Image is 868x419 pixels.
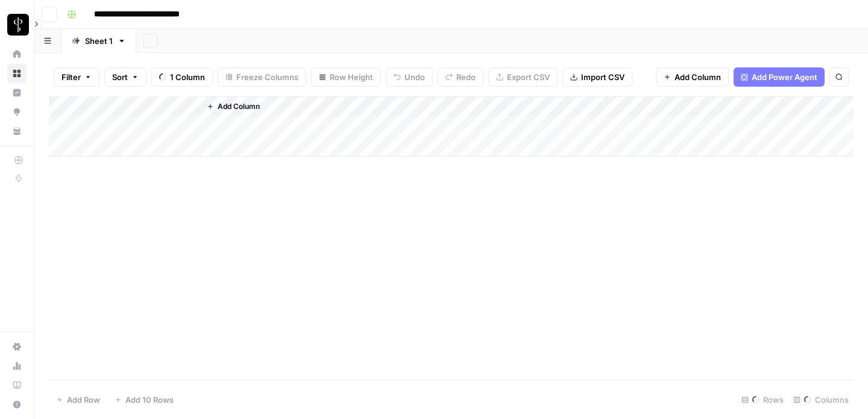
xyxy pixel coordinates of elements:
[562,67,632,87] button: Import CSV
[507,71,550,83] span: Export CSV
[656,67,729,87] button: Add Column
[218,101,260,112] span: Add Column
[7,14,29,36] img: LP Production Workloads Logo
[581,71,624,83] span: Import CSV
[734,67,825,87] button: Add Power Agent
[386,67,433,87] button: Undo
[218,67,306,87] button: Freeze Columns
[151,67,213,87] button: 1 Column
[675,71,721,83] span: Add Column
[438,67,483,87] button: Redo
[7,122,27,141] a: Your Data
[311,67,381,87] button: Row Height
[404,71,425,83] span: Undo
[112,71,128,83] span: Sort
[7,83,27,102] a: Insights
[54,67,99,87] button: Filter
[7,376,27,395] a: Learning Hub
[7,45,27,64] a: Home
[788,390,854,409] div: Columns
[236,71,298,83] span: Freeze Columns
[49,390,107,409] button: Add Row
[7,102,27,122] a: Opportunities
[752,71,817,83] span: Add Power Agent
[737,390,788,409] div: Rows
[61,71,81,83] span: Filter
[456,71,476,83] span: Redo
[202,99,265,114] button: Add Column
[7,337,27,356] a: Settings
[7,10,27,40] button: Workspace: LP Production Workloads
[7,356,27,376] a: Usage
[488,67,558,87] button: Export CSV
[170,71,205,83] span: 1 Column
[7,395,27,414] button: Help + Support
[104,67,146,87] button: Sort
[107,390,181,409] button: Add 10 Rows
[61,29,136,53] a: Sheet 1
[7,64,27,83] a: Browse
[125,394,174,406] span: Add 10 Rows
[67,394,100,406] span: Add Row
[330,71,373,83] span: Row Height
[85,35,113,47] div: Sheet 1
